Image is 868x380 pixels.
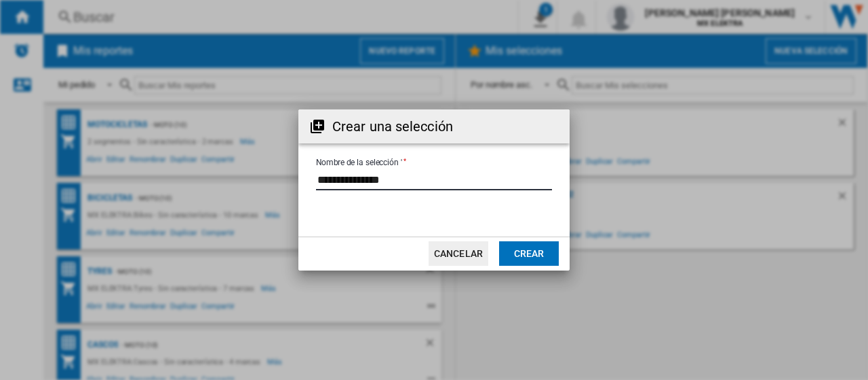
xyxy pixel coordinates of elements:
h2: Crear una selección [332,117,453,136]
button: Close dialog [537,113,564,140]
button: Cancelar [429,241,488,266]
button: Crear [499,241,559,266]
md-icon: Close dialog [542,118,559,135]
md-dialog: Crear una ... [298,109,570,270]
